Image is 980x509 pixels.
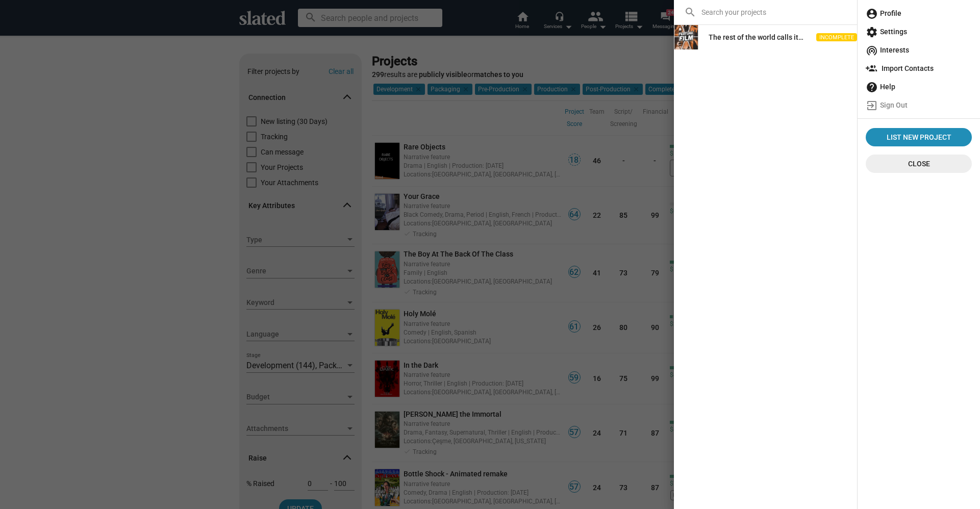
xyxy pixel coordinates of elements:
span: List New Project [870,128,968,146]
a: Import Contacts [862,59,976,78]
mat-icon: exit_to_app [866,99,878,112]
button: Close [866,155,972,173]
a: Sign Out [862,96,976,114]
a: The rest of the world calls it a butterfly [700,28,812,46]
a: List New Project [866,128,972,146]
mat-icon: settings [866,26,878,38]
a: Interests [862,41,976,59]
span: INCOMPLETE [816,33,857,42]
span: Interests [866,41,972,59]
div: The rest of the world calls it a butterfly [709,28,804,46]
span: Help [866,78,972,96]
a: Help [862,78,976,96]
span: Close [874,155,964,173]
span: Profile [866,4,972,22]
span: Sign Out [866,96,972,114]
mat-icon: account_circle [866,8,878,20]
mat-icon: search [684,6,696,18]
a: Settings [862,22,976,41]
span: Import Contacts [866,59,972,78]
mat-icon: help [866,81,878,93]
a: Profile [862,4,976,22]
span: Settings [866,22,972,41]
img: The rest of the world calls it a butterfly [674,25,698,49]
mat-icon: wifi_tethering [866,44,878,57]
